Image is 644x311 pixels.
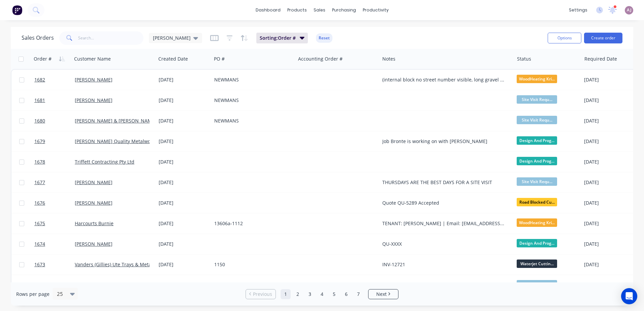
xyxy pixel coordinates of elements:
[305,289,315,299] a: Page 3
[298,56,343,62] div: Accounting Order #
[34,90,75,110] a: 1681
[316,33,332,43] button: Reset
[34,193,75,213] a: 1676
[246,291,276,298] a: Previous page
[329,5,359,15] div: purchasing
[584,261,638,268] div: [DATE]
[621,288,637,304] div: Open Intercom Messenger
[214,117,289,124] div: NEWMANS
[214,261,289,268] div: 1150
[310,5,329,15] div: sales
[159,282,209,288] div: [DATE]
[584,76,638,83] div: [DATE]
[517,157,557,165] span: Design And Prog...
[353,289,363,299] a: Page 7
[75,179,112,185] a: [PERSON_NAME]
[584,56,617,62] div: Required Date
[566,5,591,15] div: settings
[548,33,581,43] button: Options
[382,56,395,62] div: Notes
[75,76,112,83] a: [PERSON_NAME]
[34,213,75,234] a: 1675
[159,76,209,83] div: [DATE]
[627,7,632,13] span: AJ
[34,261,45,268] span: 1673
[159,261,209,268] div: [DATE]
[22,35,54,41] h1: Sales Orders
[329,289,339,299] a: Page 5
[517,95,557,104] span: Site Visit Requ...
[34,275,75,295] a: 1672
[317,289,327,299] a: Page 4
[252,5,284,15] a: dashboard
[584,117,638,124] div: [DATE]
[75,241,112,247] a: [PERSON_NAME]
[584,179,638,186] div: [DATE]
[584,200,638,206] div: [DATE]
[341,289,351,299] a: Page 6
[34,56,52,62] div: Order #
[256,33,308,43] button: Sorting:Order #
[359,5,392,15] div: productivity
[34,117,45,124] span: 1680
[34,241,45,247] span: 1674
[584,97,638,104] div: [DATE]
[159,138,209,145] div: [DATE]
[159,179,209,186] div: [DATE]
[584,220,638,227] div: [DATE]
[159,159,209,165] div: [DATE]
[75,159,134,165] a: Triffett Contracting Pty Ltd
[517,136,557,145] span: Design And Prog...
[584,33,622,43] button: Create order
[75,220,114,227] a: Harcourts Burnie
[214,56,225,62] div: PO #
[382,179,505,186] div: THURSDAYS ARE THE BEST DAYS FOR A SITE VISIT
[517,260,557,268] span: Waterjet Cuttin...
[75,200,112,206] a: [PERSON_NAME]
[368,291,398,298] a: Next page
[382,261,505,268] div: INV-12721
[243,289,401,299] ul: Pagination
[382,76,505,83] div: (internal block no street number visible, long gravel driveway)
[517,56,531,62] div: Status
[376,291,387,298] span: Next
[159,220,209,227] div: [DATE]
[34,159,45,165] span: 1678
[75,261,168,268] a: Vanders (Gillies) Ute Trays & Metal Works
[584,282,638,288] div: [DATE]
[159,200,209,206] div: [DATE]
[293,289,303,299] a: Page 2
[34,234,75,254] a: 1674
[159,97,209,104] div: [DATE]
[153,34,191,41] span: [PERSON_NAME]
[75,282,112,288] a: [PERSON_NAME]
[517,198,557,206] span: Road Blocked Cu...
[382,138,505,145] div: Job Bronte is working on with [PERSON_NAME]
[159,117,209,124] div: [DATE]
[34,70,75,90] a: 1682
[281,289,291,299] a: Page 1 is your current page
[382,220,505,227] div: TENANT: [PERSON_NAME] | Email: [EMAIL_ADDRESS][DOMAIN_NAME] | Phone: [PHONE_NUMBER] KEY # 712
[34,152,75,172] a: 1678
[74,56,111,62] div: Customer Name
[34,179,45,186] span: 1677
[12,5,22,15] img: Factory
[78,31,144,45] input: Search...
[34,200,45,206] span: 1676
[214,282,289,288] div: JQM
[214,97,289,104] div: NEWMANS
[34,172,75,193] a: 1677
[16,291,50,298] span: Rows per page
[34,131,75,151] a: 1679
[214,76,289,83] div: NEWMANS
[34,138,45,145] span: 1679
[584,138,638,145] div: [DATE]
[34,220,45,227] span: 1675
[75,97,112,103] a: [PERSON_NAME]
[517,280,557,288] span: Site Visit Requ...
[284,5,310,15] div: products
[34,282,45,288] span: 1672
[158,56,188,62] div: Created Date
[34,76,45,83] span: 1682
[34,254,75,275] a: 1673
